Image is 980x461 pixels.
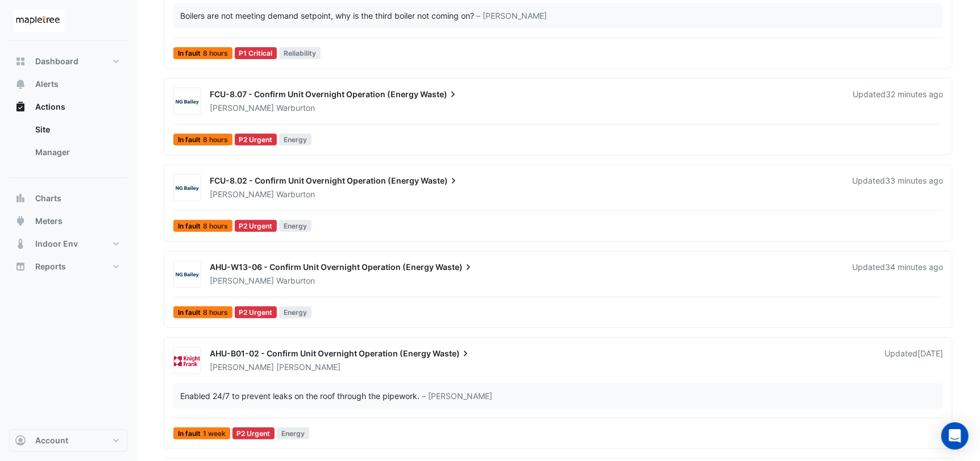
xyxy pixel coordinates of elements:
[203,50,228,57] span: 8 hours
[235,47,277,59] div: P1 Critical
[9,50,127,73] button: Dashboard
[173,306,232,318] span: In fault
[232,427,275,439] div: P2 Urgent
[173,134,232,146] span: In fault
[9,429,127,452] button: Account
[885,176,943,185] span: Thu 28-Aug-2025 08:36 CEST
[15,215,26,227] app-icon: Meters
[35,78,59,90] span: Alerts
[35,238,78,250] span: Indoor Env
[852,261,943,286] div: Updated
[26,118,127,141] a: Site
[276,102,315,114] span: Warburton
[210,176,419,185] span: FCU-8.02 - Confirm Unit Overnight Operation (Energy
[276,275,315,286] span: Warburton
[173,220,232,232] span: In fault
[235,306,277,318] div: P2 Urgent
[235,220,277,232] div: P2 Urgent
[210,262,434,272] span: AHU-W13-06 - Confirm Unit Overnight Operation (Energy
[433,348,471,359] span: Waste)
[210,103,274,113] span: [PERSON_NAME]
[852,175,943,200] div: Updated
[180,10,474,22] div: Boilers are not meeting demand setpoint, why is the third boiler not coming on?
[276,362,340,373] span: [PERSON_NAME]
[35,101,65,113] span: Actions
[9,73,127,95] button: Alerts
[203,136,228,143] span: 8 hours
[9,232,127,255] button: Indoor Env
[174,182,200,194] img: NG Bailey
[173,47,232,59] span: In fault
[203,309,228,316] span: 8 hours
[277,427,309,439] span: Energy
[421,175,459,186] span: Waste)
[279,134,312,146] span: Energy
[15,193,26,204] app-icon: Charts
[422,390,492,402] span: – [PERSON_NAME]
[15,101,26,113] app-icon: Actions
[203,223,228,230] span: 8 hours
[276,189,315,200] span: Warburton
[9,210,127,232] button: Meters
[476,10,547,22] span: – [PERSON_NAME]
[15,238,26,250] app-icon: Indoor Env
[173,427,230,439] span: In fault
[9,95,127,118] button: Actions
[279,306,312,318] span: Energy
[15,78,26,90] app-icon: Alerts
[917,348,943,358] span: Thu 21-Aug-2025 11:01 CEST
[35,435,68,446] span: Account
[279,220,312,232] span: Energy
[941,422,969,450] div: Open Intercom Messenger
[14,9,65,32] img: Company Logo
[210,189,274,199] span: [PERSON_NAME]
[15,56,26,67] app-icon: Dashboard
[15,261,26,272] app-icon: Reports
[9,255,127,278] button: Reports
[35,261,66,272] span: Reports
[35,56,78,67] span: Dashboard
[210,362,274,372] span: [PERSON_NAME]
[210,89,418,99] span: FCU-8.07 - Confirm Unit Overnight Operation (Energy
[174,269,200,280] img: NG Bailey
[210,276,274,285] span: [PERSON_NAME]
[435,261,474,273] span: Waste)
[420,89,459,100] span: Waste)
[203,430,226,437] span: 1 week
[174,96,200,107] img: NG Bailey
[174,355,200,367] img: Knight Frank UK
[26,141,127,164] a: Manager
[9,118,127,168] div: Actions
[235,134,277,146] div: P2 Urgent
[885,262,943,272] span: Thu 28-Aug-2025 08:34 CEST
[885,348,943,373] div: Updated
[886,89,943,99] span: Thu 28-Aug-2025 08:36 CEST
[853,89,943,114] div: Updated
[210,348,431,358] span: AHU-B01-02 - Confirm Unit Overnight Operation (Energy
[35,193,61,204] span: Charts
[279,47,321,59] span: Reliability
[35,215,63,227] span: Meters
[9,187,127,210] button: Charts
[180,390,420,402] div: Enabled 24/7 to prevent leaks on the roof through the pipework.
